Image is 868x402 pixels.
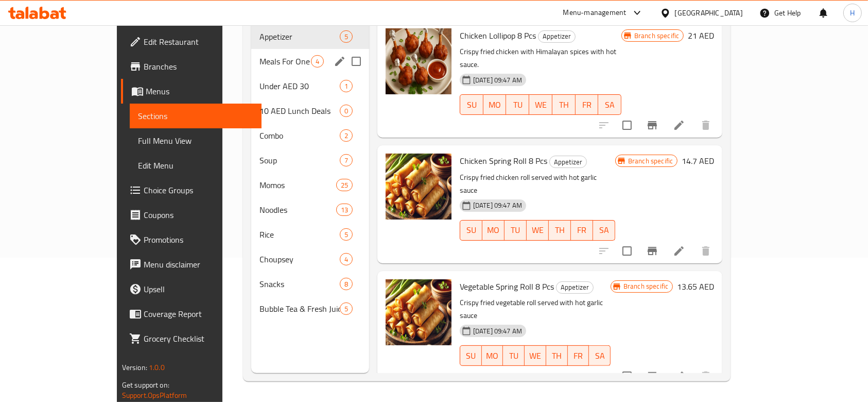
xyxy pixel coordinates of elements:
a: Menus [121,79,262,104]
span: Under AED 30 [259,80,340,92]
span: Snacks [259,278,340,290]
span: 1 [340,81,352,91]
button: delete [693,239,718,263]
span: H [850,7,855,19]
a: Sections [130,104,262,128]
a: Edit Restaurant [121,29,262,54]
div: Appetizer [538,30,576,43]
span: Edit Menu [138,159,254,172]
span: Get support on: [122,378,169,392]
span: SU [464,223,478,238]
button: FR [576,94,599,115]
a: Full Menu View [130,128,262,153]
button: WE [527,220,549,241]
button: FR [568,345,589,366]
div: items [340,253,353,265]
div: items [340,129,353,142]
button: FR [571,220,593,241]
div: Snacks8 [251,272,369,296]
button: MO [482,345,504,366]
button: edit [332,54,348,69]
span: WE [531,223,545,238]
a: Upsell [121,277,262,301]
div: items [340,105,353,117]
div: Meals For One promotional combo4edit [251,49,369,74]
span: Coverage Report [144,308,254,320]
div: items [311,55,324,68]
span: Select to update [616,365,638,387]
span: TU [507,348,520,363]
span: Branch specific [619,281,672,291]
span: Appetizer [550,156,586,168]
span: 8 [340,279,352,289]
button: SU [460,94,483,115]
span: 4 [340,255,352,264]
span: MO [487,223,500,238]
span: SU [464,97,479,112]
span: 5 [340,230,352,240]
div: 10 AED Lunch Deals [259,105,340,117]
div: Combo2 [251,123,369,148]
span: Momos [259,179,336,191]
div: items [340,278,353,290]
button: delete [693,364,718,389]
div: Under AED 301 [251,74,369,98]
span: Rice [259,228,340,241]
a: Support.OpsPlatform [122,389,187,402]
button: WE [529,94,552,115]
span: SA [597,223,611,238]
span: SU [464,348,478,363]
a: Edit menu item [673,370,685,382]
a: Choice Groups [121,178,262,203]
img: Chicken Spring Roll 8 Pcs [386,154,452,220]
h6: 14.7 AED [682,154,714,168]
span: Upsell [144,283,254,295]
span: 4 [311,57,323,66]
span: Branches [144,60,254,73]
span: Menu disclaimer [144,258,254,271]
span: 13 [337,205,352,215]
h6: 13.65 AED [677,279,714,294]
span: MO [486,348,499,363]
span: 5 [340,304,352,314]
span: WE [533,97,548,112]
span: Choice Groups [144,184,254,196]
span: FR [575,223,589,238]
button: Branch-specific-item [640,113,665,138]
button: TH [552,94,576,115]
div: Appetizer [556,281,594,294]
a: Coupons [121,203,262,227]
span: FR [580,97,595,112]
span: Choupsey [259,253,340,265]
span: Combo [259,129,340,142]
span: SA [602,97,617,112]
button: MO [483,94,507,115]
span: WE [529,348,542,363]
button: TU [505,220,527,241]
div: Appetizer [259,30,340,43]
a: Menu disclaimer [121,252,262,277]
button: SA [598,94,621,115]
a: Grocery Checklist [121,326,262,351]
div: 10 AED Lunch Deals0 [251,98,369,123]
span: 25 [337,180,352,190]
span: Edit Restaurant [144,36,254,48]
span: Soup [259,154,340,166]
span: Version: [122,361,147,374]
div: items [340,30,353,43]
p: Crispy fried vegetable roll served with hot garlic sauce [460,296,611,322]
span: TH [550,348,564,363]
span: TU [510,97,525,112]
button: TU [506,94,529,115]
span: MO [488,97,502,112]
button: SU [460,345,482,366]
a: Branches [121,54,262,79]
span: Sections [138,110,254,122]
div: Noodles13 [251,197,369,222]
div: items [340,154,353,166]
button: Branch-specific-item [640,239,665,263]
span: TH [553,223,567,238]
